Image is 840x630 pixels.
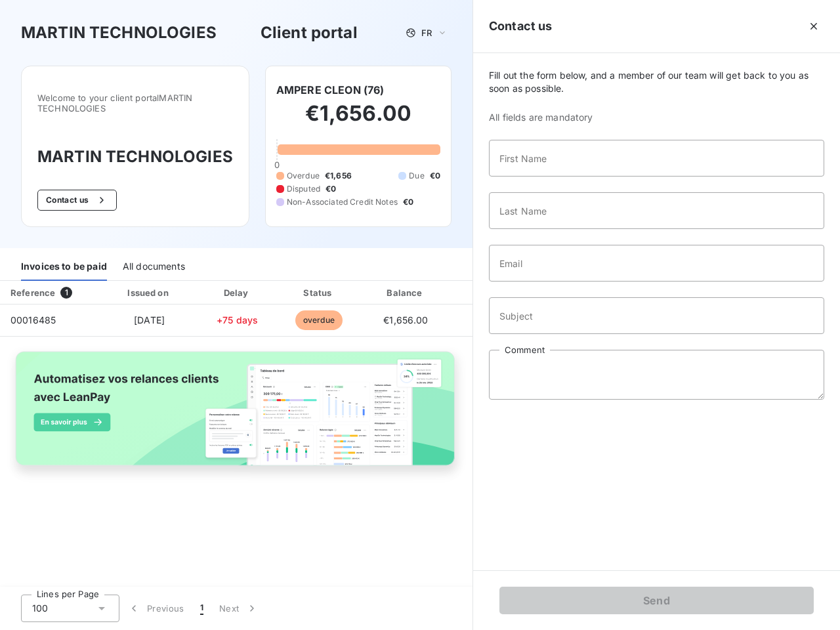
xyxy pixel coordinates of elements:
span: 0 [274,159,280,170]
div: Reference [10,287,55,298]
h3: MARTIN TECHNOLOGIES [37,145,233,169]
span: €1,656 [325,170,352,182]
div: All documents [123,253,185,281]
span: €0 [430,170,440,182]
span: FR [421,28,432,38]
span: Overdue [287,170,320,182]
span: 1 [60,287,72,299]
input: placeholder [489,297,824,334]
span: Welcome to your client portal MARTIN TECHNOLOGIES [37,93,233,114]
div: Delay [200,286,275,299]
span: 00016485 [10,314,56,325]
span: +75 days [217,314,258,325]
div: Invoices to be paid [21,253,107,281]
button: 1 [192,595,211,622]
button: Send [499,587,814,614]
span: Due [409,170,424,182]
span: All fields are mandatory [489,111,824,124]
span: Disputed [287,183,320,195]
input: placeholder [489,192,824,229]
span: 100 [32,602,48,615]
h5: Contact us [489,17,553,35]
span: €0 [325,183,336,195]
h6: AMPERE CLEON (76) [276,82,385,98]
span: Non-Associated Credit Notes [287,196,398,208]
img: banner [5,345,467,485]
h3: MARTIN TECHNOLOGIES [21,21,217,45]
div: PDF [453,286,520,299]
span: 1 [200,602,203,615]
span: [DATE] [134,314,165,325]
input: placeholder [489,140,824,177]
div: Status [280,286,358,299]
input: placeholder [489,245,824,282]
span: overdue [295,310,343,330]
span: Fill out the form below, and a member of our team will get back to you as soon as possible. [489,69,824,95]
button: Contact us [37,190,117,211]
h3: Client portal [261,21,358,45]
div: Issued on [104,286,194,299]
button: Previous [119,595,192,622]
span: €0 [403,196,413,208]
div: Balance [363,286,448,299]
span: €1,656.00 [383,314,428,325]
button: Next [211,595,266,622]
h2: €1,656.00 [276,100,440,140]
